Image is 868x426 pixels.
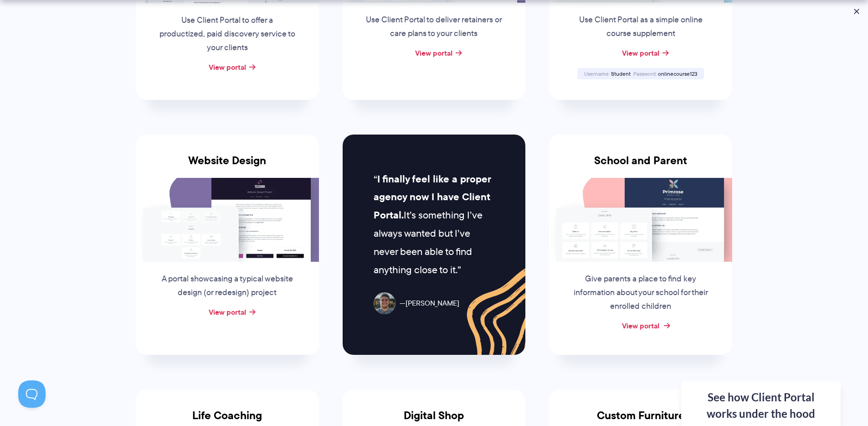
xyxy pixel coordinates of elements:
h3: School and Parent [549,154,732,178]
strong: I finally feel like a proper agency now I have Client Portal. [374,171,491,223]
a: View portal [209,307,246,317]
p: Use Client Portal as a simple online course supplement [571,13,710,41]
p: A portal showcasing a typical website design (or redesign) project [158,272,297,300]
iframe: Toggle Customer Support [18,380,46,408]
span: Username [584,70,610,78]
p: Use Client Portal to offer a productized, paid discovery service to your clients [158,14,297,55]
a: View portal [209,62,246,73]
h3: Website Design [136,154,319,178]
a: View portal [415,47,452,58]
span: Password [633,70,657,78]
a: View portal [622,47,659,58]
span: onlinecourse123 [658,70,697,78]
span: Student [611,70,631,78]
a: View portal [622,320,659,331]
span: [PERSON_NAME] [400,297,459,310]
p: It’s something I’ve always wanted but I’ve never been able to find anything close to it. [374,170,494,279]
p: Give parents a place to find key information about your school for their enrolled children [571,272,710,313]
p: Use Client Portal to deliver retainers or care plans to your clients [365,13,503,41]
